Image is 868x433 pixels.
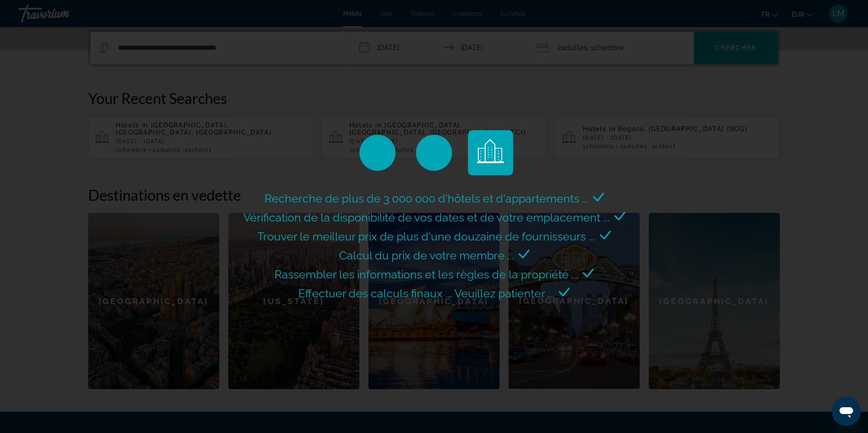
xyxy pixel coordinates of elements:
span: Vérification de la disponibilité de vos dates et de votre emplacement ... [243,211,610,224]
span: Calcul du prix de votre membre ... [339,249,514,262]
span: Effectuer des calculs finaux ... Veuillez patienter ... [298,287,554,300]
iframe: Bouton de lancement de la fenêtre de messagerie [832,397,861,426]
span: Recherche de plus de 3 000 000 d'hôtels et d'appartements ... [264,192,589,205]
span: Rassembler les informations et les règles de la propriété ... [274,268,578,281]
span: Trouver le meilleur prix de plus d'une douzaine de fournisseurs ... [257,230,595,243]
